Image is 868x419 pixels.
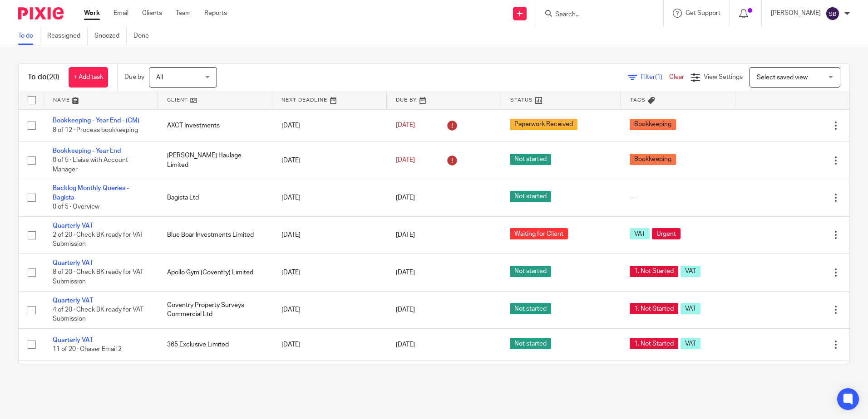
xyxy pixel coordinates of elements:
span: Urgent [652,228,681,239]
a: To do [18,27,40,45]
td: [DATE] [272,291,387,328]
span: 8 of 12 · Process bookkeeping [53,127,138,133]
a: Clients [142,9,162,18]
td: 365 Exclusive Limited [158,329,272,361]
a: Clear [669,74,684,80]
span: 4 of 20 · Check BK ready for VAT Submission [53,307,143,322]
td: [DATE] [272,329,387,361]
td: [DATE] [272,141,387,179]
td: Apollo Gym (Coventry) Limited [158,254,272,291]
span: (1) [655,74,662,80]
a: Quarterly VAT [53,260,93,266]
a: Backlog Monthly Queries - Bagista [53,185,129,200]
a: Done [133,27,156,45]
span: Paperwork Received [510,119,577,130]
span: Get Support [686,10,720,16]
span: VAT [630,228,650,239]
span: Waiting for Client [510,228,568,239]
span: 0 of 5 · Liaise with Account Manager [53,157,128,173]
img: svg%3E [825,6,840,21]
a: Email [113,9,128,18]
span: [DATE] [396,157,415,163]
td: [DATE] [272,109,387,141]
td: [DATE] [272,179,387,216]
span: Tags [630,97,646,102]
a: Bookkeeping - Year End [53,148,121,154]
span: Not started [510,154,551,165]
a: Quarterly VAT [53,337,93,343]
span: 11 of 20 · Chaser Email 2 [53,346,122,352]
span: Bookkeeping [630,119,676,130]
span: VAT [681,338,700,349]
span: [DATE] [396,195,415,201]
td: [PERSON_NAME] Consulting Ltd [158,361,272,398]
td: Blue Boar Investments Limited [158,216,272,253]
td: Bagista Ltd [158,179,272,216]
span: [DATE] [396,341,415,348]
a: Reports [204,9,227,18]
a: Quarterly VAT [53,297,93,304]
span: (20) [47,73,59,81]
a: Team [176,9,191,18]
td: AXCT Investments [158,109,272,141]
span: Not started [510,338,551,349]
a: Work [84,9,100,18]
td: [DATE] [272,216,387,253]
td: [DATE] [272,361,387,398]
span: [DATE] [396,269,415,276]
span: 1. Not Started [630,266,678,277]
a: Quarterly VAT [53,223,93,229]
span: [DATE] [396,307,415,313]
span: Not started [510,266,551,277]
p: [PERSON_NAME] [771,9,821,18]
span: VAT [681,266,700,277]
a: Bookkeeping - Year End - (CM) [53,117,139,124]
span: [DATE] [396,232,415,238]
span: Select saved view [757,74,808,81]
td: [DATE] [272,254,387,291]
img: Pixie [18,7,64,19]
p: Due by [124,73,144,82]
span: Not started [510,303,551,314]
span: 1. Not Started [630,338,678,349]
h1: To do [28,73,59,82]
span: VAT [681,303,700,314]
a: + Add task [69,67,108,88]
span: Filter [641,74,669,80]
span: 8 of 20 · Check BK ready for VAT Submission [53,269,143,285]
td: [PERSON_NAME] Haulage Limited [158,141,272,179]
a: Snoozed [94,27,127,45]
input: Search [554,11,636,19]
span: 1. Not Started [630,303,678,314]
span: Bookkeeping [630,154,676,165]
span: View Settings [704,74,743,80]
span: Not started [510,191,551,202]
a: Reassigned [47,27,88,45]
span: 2 of 20 · Check BK ready for VAT Submission [53,232,143,248]
div: --- [630,193,726,202]
td: Coventry Property Surveys Commercial Ltd [158,291,272,328]
span: 0 of 5 · Overview [53,204,99,210]
span: All [156,74,163,81]
span: [DATE] [396,122,415,129]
